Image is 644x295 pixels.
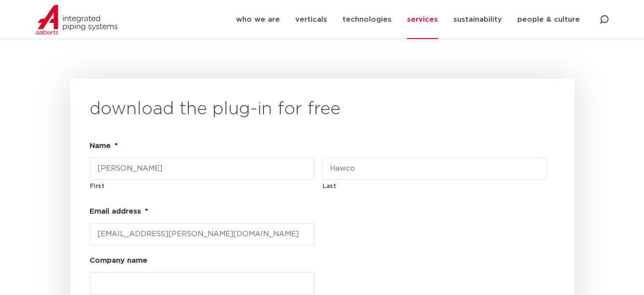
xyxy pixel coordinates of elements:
[90,256,147,266] label: Company name
[90,180,315,192] label: First
[90,141,118,151] label: Name
[90,98,555,121] h2: download the plug-in for free
[323,180,547,192] label: Last
[90,207,148,216] label: Email address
